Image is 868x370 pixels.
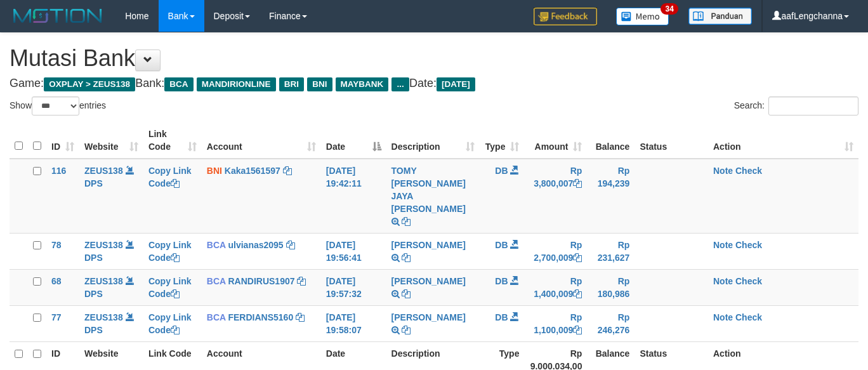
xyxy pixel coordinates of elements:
[44,77,135,91] span: OXPLAY > ZEUS138
[207,312,226,322] span: BCA
[202,122,321,159] th: Account: activate to sort column ascending
[279,77,304,91] span: BRI
[283,166,292,176] a: Copy Kaka1561597 to clipboard
[297,276,306,286] a: Copy RANDIRUS1907 to clipboard
[225,166,280,176] a: Kaka1561597
[735,276,762,286] a: Check
[587,122,635,159] th: Balance
[495,276,508,286] span: DB
[713,276,733,286] a: Note
[10,96,106,116] label: Show entries
[495,312,508,322] span: DB
[336,77,389,91] span: MAYBANK
[524,122,587,159] th: Amount: activate to sort column ascending
[296,312,305,322] a: Copy FERDIANS5160 to clipboard
[32,96,79,116] select: Showentries
[708,122,858,159] th: Action: activate to sort column ascending
[402,289,411,299] a: Copy NENG NURYANI to clipboard
[661,3,678,15] span: 34
[495,240,508,250] span: DB
[713,240,733,250] a: Note
[587,233,635,269] td: Rp 231,627
[573,178,582,188] a: Copy Rp 3,800,007 to clipboard
[148,276,192,299] a: Copy Link Code
[391,312,466,322] a: [PERSON_NAME]
[635,122,708,159] th: Status
[616,8,669,25] img: Button%20Memo.svg
[402,325,411,335] a: Copy NENG NURYANI to clipboard
[79,233,143,269] td: DPS
[79,305,143,341] td: DPS
[573,253,582,263] a: Copy Rp 2,700,009 to clipboard
[79,159,143,234] td: DPS
[713,166,733,176] a: Note
[391,276,466,286] a: [PERSON_NAME]
[51,312,62,322] span: 77
[84,276,123,286] a: ZEUS138
[10,46,858,71] h1: Mutasi Bank
[321,159,386,234] td: [DATE] 19:42:11
[148,312,192,335] a: Copy Link Code
[228,312,293,322] a: FERDIANS5160
[524,159,587,234] td: Rp 3,800,007
[391,240,466,250] a: [PERSON_NAME]
[495,166,508,176] span: DB
[84,166,123,176] a: ZEUS138
[480,122,524,159] th: Type: activate to sort column ascending
[587,305,635,341] td: Rp 246,276
[84,312,123,322] a: ZEUS138
[573,289,582,299] a: Copy Rp 1,400,009 to clipboard
[735,312,762,322] a: Check
[164,77,193,91] span: BCA
[321,305,386,341] td: [DATE] 19:58:07
[587,159,635,234] td: Rp 194,239
[391,166,466,214] a: TOMY [PERSON_NAME] JAYA [PERSON_NAME]
[51,276,62,286] span: 68
[51,166,66,176] span: 116
[688,8,752,25] img: panduan.png
[734,96,858,116] label: Search:
[735,240,762,250] a: Check
[79,269,143,305] td: DPS
[402,216,411,227] a: Copy TOMY FREDI JAYA TARUNA to clipboard
[143,122,202,159] th: Link Code: activate to sort column ascending
[148,166,192,188] a: Copy Link Code
[307,77,332,91] span: BNI
[713,312,733,322] a: Note
[148,240,192,263] a: Copy Link Code
[51,240,62,250] span: 78
[46,122,79,159] th: ID: activate to sort column ascending
[286,240,295,250] a: Copy ulvianas2095 to clipboard
[228,276,294,286] a: RANDIRUS1907
[79,122,143,159] th: Website: activate to sort column ascending
[228,240,283,250] a: ulvianas2095
[10,77,858,90] h4: Game: Bank: Date:
[524,269,587,305] td: Rp 1,400,009
[524,305,587,341] td: Rp 1,100,009
[84,240,123,250] a: ZEUS138
[534,8,597,25] img: Feedback.jpg
[321,269,386,305] td: [DATE] 19:57:32
[437,77,475,91] span: [DATE]
[207,166,222,176] span: BNI
[386,122,480,159] th: Description: activate to sort column ascending
[10,6,106,25] img: MOTION_logo.png
[197,77,276,91] span: MANDIRIONLINE
[573,325,582,335] a: Copy Rp 1,100,009 to clipboard
[207,240,226,250] span: BCA
[321,122,386,159] th: Date: activate to sort column descending
[735,166,762,176] a: Check
[587,269,635,305] td: Rp 180,986
[207,276,226,286] span: BCA
[391,77,409,91] span: ...
[321,233,386,269] td: [DATE] 19:56:41
[402,253,411,263] a: Copy NENG NURYANI to clipboard
[524,233,587,269] td: Rp 2,700,009
[768,96,858,116] input: Search:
